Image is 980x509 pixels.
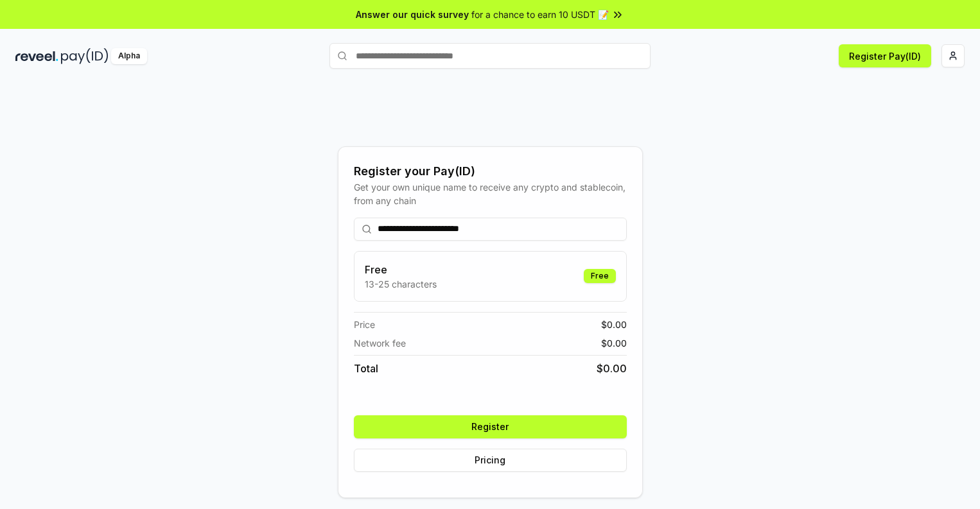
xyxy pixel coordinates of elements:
[356,8,469,21] span: Answer our quick survey
[354,162,627,180] div: Register your Pay(ID)
[601,336,627,350] span: $ 0.00
[839,44,931,67] button: Register Pay(ID)
[111,48,147,64] div: Alpha
[584,269,616,283] div: Free
[365,262,437,277] h3: Free
[597,361,627,376] span: $ 0.00
[354,318,375,331] span: Price
[354,361,378,376] span: Total
[15,48,58,64] img: reveel_dark
[354,449,627,472] button: Pricing
[601,318,627,331] span: $ 0.00
[61,48,109,64] img: pay_id
[354,336,406,350] span: Network fee
[365,277,437,291] p: 13-25 characters
[471,8,609,21] span: for a chance to earn 10 USDT 📝
[354,180,627,207] div: Get your own unique name to receive any crypto and stablecoin, from any chain
[354,415,627,438] button: Register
